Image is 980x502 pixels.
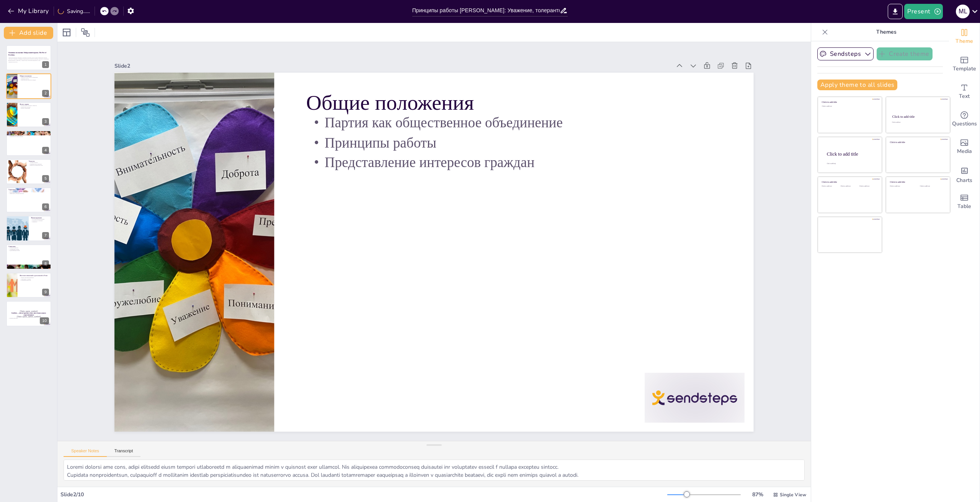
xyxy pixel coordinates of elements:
[323,128,734,234] p: Представление интересов граждан
[20,78,49,79] p: Принципы работы
[822,185,839,187] div: Click to add text
[42,203,49,210] div: 6
[20,108,49,109] p: Борьба с коррупцией
[956,176,972,185] span: Charts
[20,105,49,106] p: Формирование свободного общества
[60,491,667,498] div: Slide 2 / 10
[8,132,49,134] p: Принципы деятельности
[20,76,49,78] p: Партия как общественное объединение
[8,192,49,193] p: Исполнительный орган
[6,244,51,270] div: 8
[20,75,49,77] p: Общие положения
[6,130,51,156] div: 4
[42,90,49,97] div: 2
[949,106,980,133] div: Get real-time input from your audience
[412,5,560,16] input: Insert title
[332,89,742,195] p: Партия как общественное объединение
[890,181,945,184] div: Click to add title
[956,4,970,19] button: M L
[40,317,49,324] div: 10
[6,5,52,17] button: My Library
[6,216,51,241] div: 7
[29,162,49,163] p: Условия членства
[64,460,805,481] textarea: Loremi dolorsi ame cons, adipi elitsedd eiusm tempori utlaboreetd m aliquaenimad minim v quisnost...
[20,106,49,108] p: Защита прав человека
[31,220,49,221] p: Прозрачность операций
[20,275,49,277] p: Внесение изменений и дополнений в Устав
[827,151,876,156] div: Click to add title
[8,317,49,319] p: Неизвестный автор
[817,47,874,60] button: Sendsteps
[822,101,877,104] div: Click to add title
[107,448,141,457] button: Transcript
[949,23,980,50] div: Change the overall theme
[890,141,945,143] div: Click to add title
[949,78,980,106] div: Add text boxes
[8,188,49,191] p: Структура и управление
[949,50,980,78] div: Add ready made slides
[6,159,51,184] div: 5
[952,120,977,128] span: Questions
[31,221,49,223] p: Законность
[328,109,738,214] p: Принципы работы
[953,65,976,73] span: Template
[20,79,49,81] p: Представление интересов граждан
[8,133,49,135] p: Уважение к достоинству
[11,312,46,316] strong: Свобода — это не просто слово, это основа нашего существования
[64,448,107,457] button: Speaker Notes
[892,115,943,119] div: Click to add title
[957,202,971,211] span: Table
[920,185,944,187] div: Click to add text
[959,92,970,101] span: Text
[827,163,875,164] div: Click to add body
[31,219,49,220] p: Источники финансирования
[6,301,51,326] div: 10
[748,491,767,498] div: 87 %
[20,278,49,280] p: Адаптация к условиям
[892,122,943,123] div: Click to add text
[949,133,980,161] div: Add images, graphics, shapes or video
[955,37,973,45] span: Theme
[8,193,49,195] p: Эффективное функционирование
[42,289,49,296] div: 9
[6,187,51,213] div: 6
[6,45,51,70] div: 1
[31,217,49,219] p: Финансирование
[8,249,49,250] p: Утверждение съездом
[817,80,897,90] button: Apply theme to all slides
[8,52,46,56] strong: Основные положения Либеральной партии «The Fire of Freedom»
[29,160,49,162] p: Членство
[822,181,877,184] div: Click to add title
[8,245,49,247] p: Символика
[957,147,972,156] span: Media
[8,250,49,251] p: Идентификация партии
[780,492,806,498] span: Single View
[20,103,49,106] p: Цели и задачи
[8,190,49,192] p: Высший орган
[8,315,49,318] p: [Todo: quote_author_symbol]
[42,260,49,267] div: 8
[831,23,941,41] p: Themes
[42,61,49,68] div: 1
[904,4,942,19] button: Present
[8,247,49,249] p: Основные ценности
[6,273,51,298] div: 9
[822,106,877,107] div: Click to add text
[58,8,90,15] div: Saving......
[42,175,49,182] div: 5
[8,136,49,138] p: Толерантность и многообразие
[890,185,914,187] div: Click to add text
[956,5,970,18] div: M L
[42,147,49,154] div: 4
[20,277,49,278] p: Процесс внесения изменений
[29,163,49,165] p: Индивидуальное заявление
[841,185,858,187] div: Click to add text
[8,135,49,136] p: Индивидуальная ответственность
[888,4,903,19] button: Export to PowerPoint
[8,61,49,63] p: Generated with [URL]
[42,232,49,239] div: 7
[949,161,980,188] div: Add charts and graphs
[60,26,73,39] div: Layout
[949,188,980,216] div: Add a table
[6,73,51,99] div: 2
